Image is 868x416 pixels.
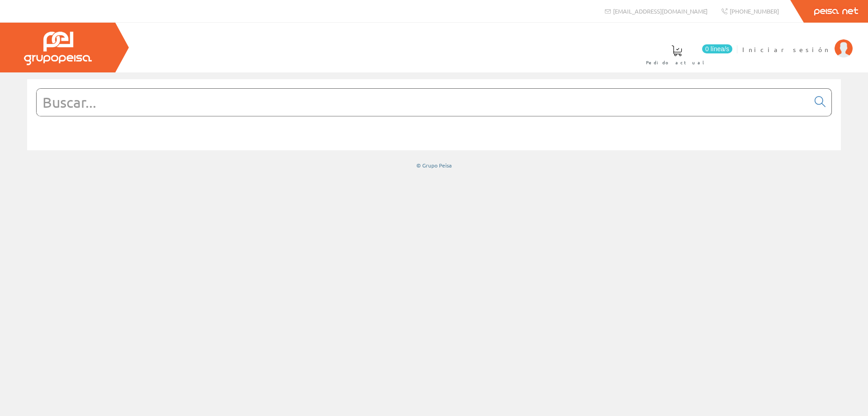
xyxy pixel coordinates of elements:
[742,45,830,54] span: Iniciar sesión
[730,7,779,15] span: [PHONE_NUMBER]
[27,162,841,169] div: © Grupo Peisa
[613,7,708,15] span: [EMAIL_ADDRESS][DOMAIN_NAME]
[742,38,853,46] a: Iniciar sesión
[702,44,732,53] span: 0 línea/s
[646,58,708,67] span: Pedido actual
[24,32,92,65] img: Grupo Peisa
[37,89,809,116] input: Buscar...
